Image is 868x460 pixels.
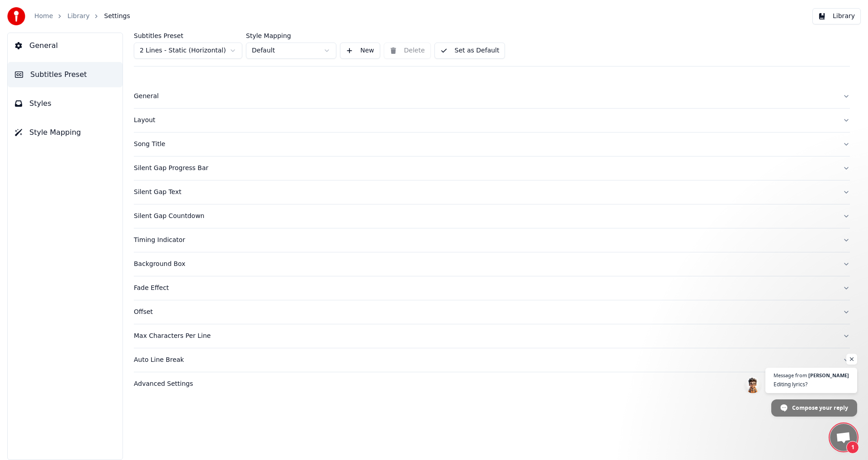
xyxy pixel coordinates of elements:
button: General [8,33,123,58]
span: Editing lyrics? [774,380,849,389]
button: Library [812,8,861,24]
button: Styles [8,91,123,116]
button: Auto Line Break [134,348,850,372]
button: Set as Default [434,43,505,59]
span: Compose your reply [792,400,848,416]
a: Home [34,12,53,21]
button: Silent Gap Text [134,180,850,204]
div: Background Box [134,260,835,269]
button: Layout [134,109,850,132]
button: Fade Effect [134,276,850,300]
span: Style Mapping [29,127,81,138]
button: Advanced Settings [134,372,850,396]
button: Song Title [134,133,850,156]
button: Timing Indicator [134,228,850,252]
button: Subtitles Preset [8,62,123,87]
label: Style Mapping [246,33,336,39]
div: Silent Gap Text [134,188,835,197]
span: 1 [846,441,859,454]
span: General [29,40,58,51]
div: Max Characters Per Line [134,332,835,341]
span: Message from [774,373,807,378]
span: [PERSON_NAME] [808,373,849,378]
button: Max Characters Per Line [134,324,850,348]
button: Style Mapping [8,120,123,145]
button: General [134,85,850,108]
div: Advanced Settings [134,379,835,389]
a: Library [67,12,90,21]
span: Settings [104,12,130,21]
span: Styles [29,98,52,109]
div: Layout [134,116,835,125]
button: Silent Gap Countdown [134,204,850,228]
div: Auto Line Break [134,356,835,365]
button: Offset [134,300,850,324]
img: youka [7,7,25,25]
div: Timing Indicator [134,236,835,245]
button: Background Box [134,252,850,276]
div: Song Title [134,140,835,149]
div: Offset [134,308,835,317]
button: New [340,43,380,59]
button: Silent Gap Progress Bar [134,156,850,180]
a: Open chat [830,424,857,451]
div: Silent Gap Progress Bar [134,164,835,173]
nav: breadcrumb [34,12,130,21]
div: Silent Gap Countdown [134,212,835,221]
div: General [134,92,835,101]
div: Fade Effect [134,284,835,293]
span: Subtitles Preset [30,69,87,80]
label: Subtitles Preset [134,33,242,39]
